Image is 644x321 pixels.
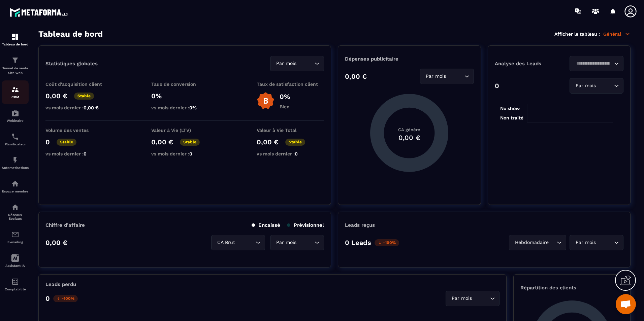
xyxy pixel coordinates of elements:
[2,51,29,80] a: formationformationTunnel de vente Site web
[616,294,636,314] div: Ouvrir le chat
[2,42,29,46] p: Tableau de bord
[554,31,600,37] p: Afficher le tableau :
[151,128,219,133] p: Valeur à Vie (LTV)
[2,264,29,267] p: Assistant IA
[74,93,94,100] p: Stable
[270,56,324,71] div: Search for option
[11,180,19,188] img: automations
[84,151,87,156] span: 0
[345,222,375,228] p: Leads reçus
[570,56,623,71] div: Search for option
[57,139,76,146] p: Stable
[53,295,78,302] p: -100%
[45,128,113,133] p: Volume des ventes
[252,222,280,228] p: Encaissé
[11,203,19,211] img: social-network
[597,239,612,246] input: Search for option
[2,175,29,198] a: automationsautomationsEspace membre
[11,133,19,141] img: scheduler
[495,61,559,67] p: Analyse des Leads
[513,239,550,246] span: Hebdomadaire
[574,60,612,67] input: Search for option
[420,69,474,84] div: Search for option
[2,249,29,273] a: Assistant IA
[257,128,324,133] p: Valeur à Vie Total
[11,278,19,286] img: accountant
[574,239,597,246] span: Par mois
[450,295,473,302] span: Par mois
[2,128,29,151] a: schedulerschedulerPlanificateur
[448,73,463,80] input: Search for option
[11,85,19,94] img: formation
[84,105,99,110] span: 0,00 €
[257,151,324,156] p: vs mois dernier :
[189,151,192,156] span: 0
[2,287,29,291] p: Comptabilité
[211,235,265,250] div: Search for option
[597,82,612,90] input: Search for option
[45,81,113,87] p: Coût d'acquisition client
[520,285,623,291] p: Répartition des clients
[280,104,290,109] p: Bien
[45,105,113,110] p: vs mois dernier :
[2,95,29,99] p: CRM
[2,213,29,220] p: Réseaux Sociaux
[495,82,499,90] p: 0
[151,81,219,87] p: Taux de conversion
[45,61,98,67] p: Statistiques globales
[2,166,29,170] p: Automatisations
[2,66,29,75] p: Tunnel de vente Site web
[9,6,70,19] img: logo
[446,291,500,306] div: Search for option
[257,92,275,110] img: b-badge-o.b3b20ee6.svg
[189,105,197,110] span: 0%
[500,106,520,111] tspan: No show
[11,56,19,64] img: formation
[11,156,19,164] img: automations
[2,80,29,104] a: formationformationCRM
[151,92,219,100] p: 0%
[500,115,523,120] tspan: Non traité
[2,104,29,128] a: automationsautomationsWebinaire
[151,151,219,156] p: vs mois dernier :
[2,28,29,51] a: formationformationTableau de bord
[257,81,324,87] p: Taux de satisfaction client
[2,189,29,193] p: Espace membre
[570,78,623,94] div: Search for option
[45,138,50,146] p: 0
[345,72,367,80] p: 0,00 €
[216,239,236,246] span: CA Brut
[151,138,173,146] p: 0,00 €
[285,139,305,146] p: Stable
[45,281,76,287] p: Leads perdu
[298,60,313,67] input: Search for option
[11,109,19,117] img: automations
[375,239,399,246] p: -100%
[275,239,298,246] span: Par mois
[45,151,113,156] p: vs mois dernier :
[473,295,488,302] input: Search for option
[295,151,298,156] span: 0
[45,239,67,247] p: 0,00 €
[2,225,29,249] a: emailemailE-mailing
[574,82,597,90] span: Par mois
[45,294,50,302] p: 0
[11,33,19,41] img: formation
[298,239,313,246] input: Search for option
[509,235,566,250] div: Search for option
[345,239,371,247] p: 0 Leads
[38,29,103,39] h3: Tableau de bord
[275,60,298,67] span: Par mois
[550,239,555,246] input: Search for option
[2,142,29,146] p: Planificateur
[280,93,290,101] p: 0%
[287,222,324,228] p: Prévisionnel
[424,73,448,80] span: Par mois
[603,31,631,37] p: Général
[2,273,29,296] a: accountantaccountantComptabilité
[151,105,219,110] p: vs mois dernier :
[270,235,324,250] div: Search for option
[2,151,29,175] a: automationsautomationsAutomatisations
[45,222,85,228] p: Chiffre d’affaire
[257,138,279,146] p: 0,00 €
